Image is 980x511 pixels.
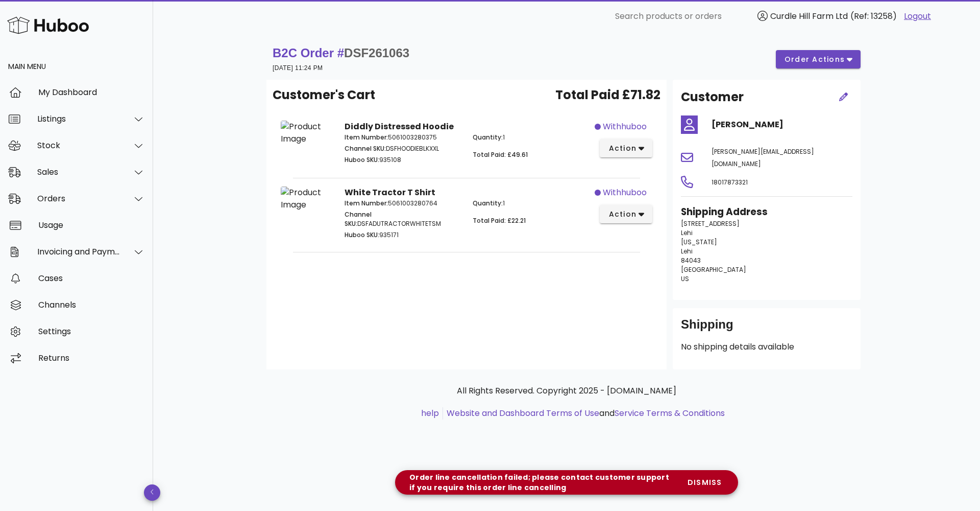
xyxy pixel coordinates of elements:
[784,54,845,65] span: order actions
[281,187,332,211] img: Product Image
[776,50,861,68] button: order actions
[600,139,652,157] button: action
[345,133,460,142] p: 5061003280375
[712,178,748,187] span: 18017873321
[473,199,589,208] p: 1
[712,147,814,168] span: [PERSON_NAME][EMAIL_ADDRESS][DOMAIN_NAME]
[603,187,647,199] span: withhuboo
[443,407,725,420] li: and
[345,133,388,142] span: Item Number:
[473,133,589,142] p: 1
[345,187,435,198] strong: White Tractor T Shirt
[681,316,852,341] div: Shipping
[344,46,409,60] span: DSF261063
[850,10,897,22] span: (Ref: 13258)
[473,199,503,207] span: Quantity:
[345,230,379,239] span: Huboo SKU:
[555,86,660,104] span: Total Paid £71.82
[681,205,852,219] h3: Shipping Address
[37,141,120,150] div: Stock
[345,144,386,153] span: Channel SKU:
[273,86,375,104] span: Customer's Cart
[37,167,120,177] div: Sales
[681,238,717,246] span: [US_STATE]
[770,10,848,22] span: Curdle Hill Farm Ltd
[345,144,460,153] p: DSFHOODIEBLKXXL
[615,407,725,419] a: Service Terms & Conditions
[37,114,120,124] div: Listings
[345,155,460,165] p: 935108
[345,155,379,164] span: Huboo SKU:
[345,121,454,132] strong: Diddly Distressed Hoodie
[681,247,693,255] span: Lehi
[37,194,120,203] div: Orders
[38,87,145,97] div: My Dashboard
[681,341,852,353] p: No shipping details available
[273,64,323,72] small: [DATE] 11:24 PM
[473,133,503,142] span: Quantity:
[275,385,859,397] p: All Rights Reserved. Copyright 2025 - [DOMAIN_NAME]
[345,199,460,208] p: 5061003280764
[38,220,145,230] div: Usage
[681,219,740,228] span: [STREET_ADDRESS]
[600,205,652,223] button: action
[712,119,852,131] h4: [PERSON_NAME]
[447,407,599,419] a: Website and Dashboard Terms of Use
[608,209,636,220] span: action
[403,472,679,493] div: Order line cancellation failed; please contact customer support if you require this order line ca...
[681,274,689,283] span: US
[38,353,145,363] div: Returns
[473,216,526,225] span: Total Paid: £22.21
[345,210,460,228] p: DSFADUTRACTORWHITETSM
[273,46,409,60] strong: B2C Order #
[687,477,722,488] span: dismiss
[38,300,145,310] div: Channels
[473,150,528,159] span: Total Paid: £49.61
[679,472,730,493] button: dismiss
[608,143,636,154] span: action
[421,407,439,419] a: help
[38,273,145,283] div: Cases
[603,121,647,133] span: withhuboo
[681,265,746,274] span: [GEOGRAPHIC_DATA]
[904,10,931,22] a: Logout
[38,327,145,336] div: Settings
[7,14,89,36] img: Huboo Logo
[281,121,332,145] img: Product Image
[345,210,372,228] span: Channel SKU:
[681,228,693,237] span: Lehi
[681,256,701,265] span: 84043
[345,199,388,207] span: Item Number:
[37,247,120,257] div: Invoicing and Payments
[345,230,460,240] p: 935171
[681,88,744,106] h2: Customer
